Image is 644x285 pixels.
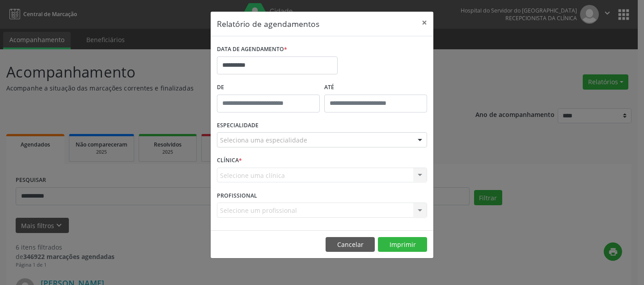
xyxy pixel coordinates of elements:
[217,18,319,30] h5: Relatório de agendamentos
[217,154,242,168] label: CLÍNICA
[217,189,257,203] label: PROFISSIONAL
[324,81,427,95] label: ATÉ
[217,43,287,56] label: DATA DE AGENDAMENTO
[217,81,320,95] label: De
[220,135,307,145] span: Seleciona uma especialidade
[378,237,427,252] button: Imprimir
[415,12,433,34] button: Close
[217,119,258,133] label: ESPECIALIDADE
[326,237,375,252] button: Cancelar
